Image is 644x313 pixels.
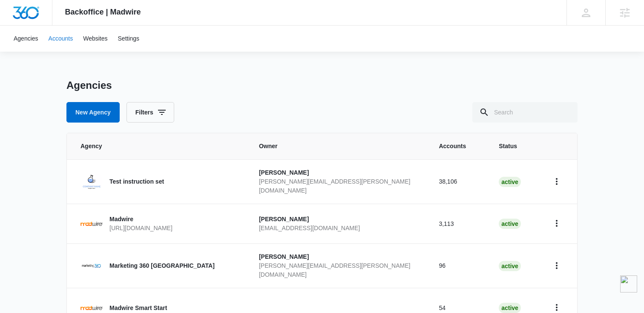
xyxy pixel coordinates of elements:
p: Test instruction set [109,177,164,186]
a: Agencies [9,26,43,52]
div: active [499,177,521,187]
button: Home [550,175,563,188]
input: Search [472,102,578,123]
a: Websites [78,26,112,52]
p: Madwire [109,215,172,224]
a: New Agency [66,102,120,123]
p: [EMAIL_ADDRESS][DOMAIN_NAME] [259,224,418,233]
td: 3,113 [428,204,489,243]
span: Backoffice | Madwire [65,8,141,17]
p: [PERSON_NAME][EMAIL_ADDRESS][PERSON_NAME][DOMAIN_NAME] [259,177,418,195]
div: active [499,219,521,229]
span: Accounts [439,142,466,151]
a: Test instruction set [80,171,239,193]
p: [URL][DOMAIN_NAME] [109,224,172,233]
a: Madwire[URL][DOMAIN_NAME] [80,213,239,235]
p: [PERSON_NAME] [259,168,418,177]
a: Accounts [43,26,78,52]
h1: Agencies [66,79,112,92]
div: active [499,303,521,313]
p: Marketing 360 [GEOGRAPHIC_DATA] [109,261,215,270]
td: 38,106 [428,159,489,204]
span: Owner [259,142,418,151]
a: Marketing 360 [GEOGRAPHIC_DATA] [80,255,239,277]
td: 96 [428,243,489,288]
div: active [499,261,521,271]
span: Agency [80,142,226,151]
button: Home [550,216,563,230]
p: [PERSON_NAME][EMAIL_ADDRESS][PERSON_NAME][DOMAIN_NAME] [259,261,418,279]
span: Status [499,142,517,151]
p: [PERSON_NAME] [259,252,418,261]
p: Madwire Smart Start [109,304,167,313]
button: Home [550,259,563,272]
a: Settings [113,26,145,52]
p: [PERSON_NAME] [259,215,418,224]
button: Filters [126,102,174,123]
